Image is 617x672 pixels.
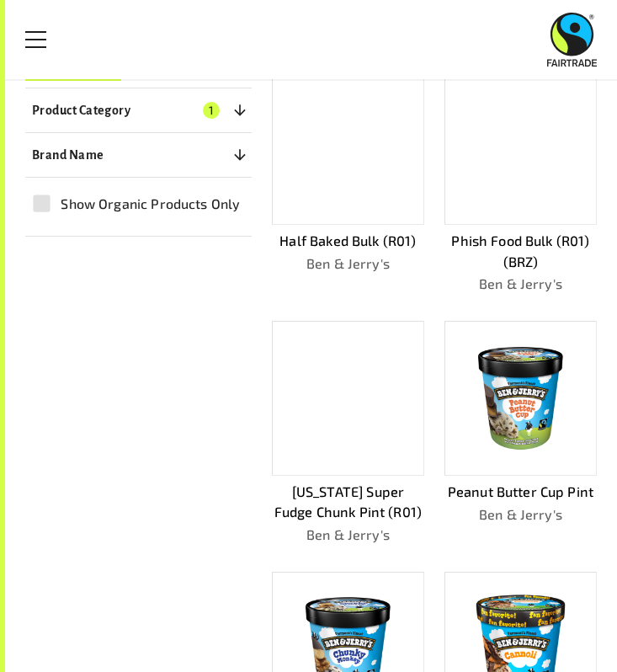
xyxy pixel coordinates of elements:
a: Phish Food Bulk (R01) (BRZ)Ben & Jerry's [444,71,597,294]
p: Product Category [32,100,130,120]
p: Ben & Jerry's [444,274,597,294]
a: Half Baked Bulk (R01)Ben & Jerry's [272,71,424,294]
img: Fairtrade Australia New Zealand logo [547,13,597,67]
p: Peanut Butter Cup Pint [444,482,597,502]
a: Toggle Menu [15,19,57,61]
p: Ben & Jerry's [272,253,424,274]
p: Ben & Jerry's [444,504,597,525]
span: 1 [203,102,220,119]
a: Peanut Butter Cup PintBen & Jerry's [444,321,597,544]
span: Show Organic Products Only [61,194,240,214]
p: Half Baked Bulk (R01) [272,231,424,251]
p: Ben & Jerry's [272,525,424,545]
p: Brand Name [32,145,104,165]
a: [US_STATE] Super Fudge Chunk Pint (R01)Ben & Jerry's [272,321,424,544]
button: Brand Name [25,140,252,170]
p: [US_STATE] Super Fudge Chunk Pint (R01) [272,482,424,523]
button: Product Category [25,95,252,125]
p: Phish Food Bulk (R01) (BRZ) [444,231,597,272]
